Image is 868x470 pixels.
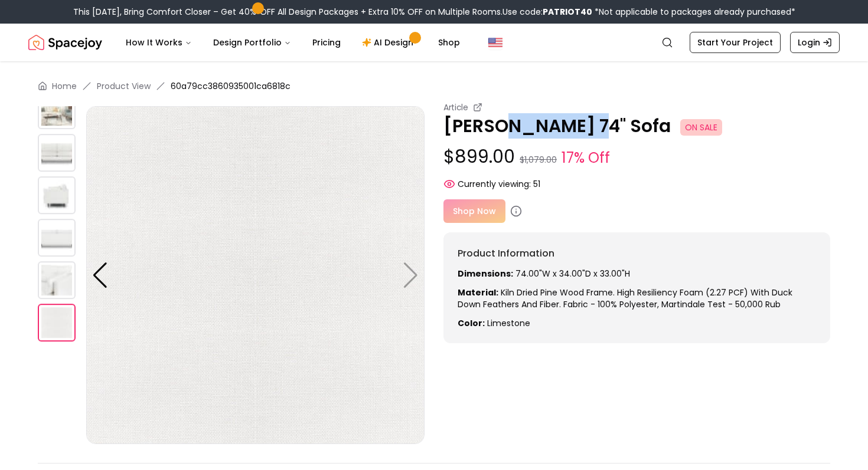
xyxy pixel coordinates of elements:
[38,304,76,341] img: https://storage.googleapis.com/spacejoy-main/assets/60a79cc3860935001ca6818c/product_6_gl87bcbf7m9
[488,35,502,50] img: United States
[86,106,425,444] img: https://storage.googleapis.com/spacejoy-main/assets/60a79cc3860935001ca6818c/product_6_gl87bcbf7m9
[73,6,795,18] div: This [DATE], Bring Comfort Closer – Get 40% OFF All Design Packages + Extra 10% OFF on Multiple R...
[443,116,830,137] p: [PERSON_NAME] 74" Sofa
[592,6,795,18] span: *Not applicable to packages already purchased*
[443,101,468,113] small: Article
[28,24,840,61] nav: Global
[38,134,76,172] img: https://storage.googleapis.com/spacejoy-main/assets/60a79cc3860935001ca6818c/product_2_kfi84c81e2ak
[38,91,76,129] img: https://storage.googleapis.com/spacejoy-main/assets/60a79cc3860935001ca6818c/product_1_bbi8d1dnpph
[690,32,781,53] a: Start Your Project
[38,176,76,214] img: https://storage.googleapis.com/spacejoy-main/assets/60a79cc3860935001ca6818c/product_3_balmjfjbdkic
[116,31,201,54] button: How It Works
[303,31,350,54] a: Pricing
[533,178,540,190] span: 51
[38,80,830,92] nav: breadcrumb
[502,6,592,18] span: Use code:
[562,147,610,169] small: 17% Off
[458,287,792,310] span: Kiln dried pine wood frame. High resiliency foam (2.27 PCF) with duck down feathers and fiber. Fa...
[429,31,469,54] a: Shop
[97,80,151,92] li: Product View
[790,32,840,53] a: Login
[38,261,76,299] img: https://storage.googleapis.com/spacejoy-main/assets/60a79cc3860935001ca6818c/product_5_i3cjjp9j2mdk
[52,80,77,92] a: Home
[116,31,469,54] nav: Main
[28,31,102,54] img: Spacejoy Logo
[171,80,291,92] span: 60a79cc3860935001ca6818c
[38,219,76,257] img: https://storage.googleapis.com/spacejoy-main/assets/60a79cc3860935001ca6818c/product_4_0hhh412g2e14f
[353,31,426,54] a: AI Design
[28,31,102,54] a: Spacejoy
[458,246,816,261] h6: Product Information
[458,178,531,190] span: Currently viewing:
[443,146,830,169] p: $899.00
[487,317,530,329] span: limestone
[680,119,722,136] span: ON SALE
[458,287,498,298] strong: Material:
[204,31,301,54] button: Design Portfolio
[543,6,592,18] b: PATRIOT40
[458,317,485,329] strong: Color:
[458,268,816,280] p: 74.00"W x 34.00"D x 33.00"H
[458,268,513,280] strong: Dimensions:
[520,154,557,166] small: $1,079.00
